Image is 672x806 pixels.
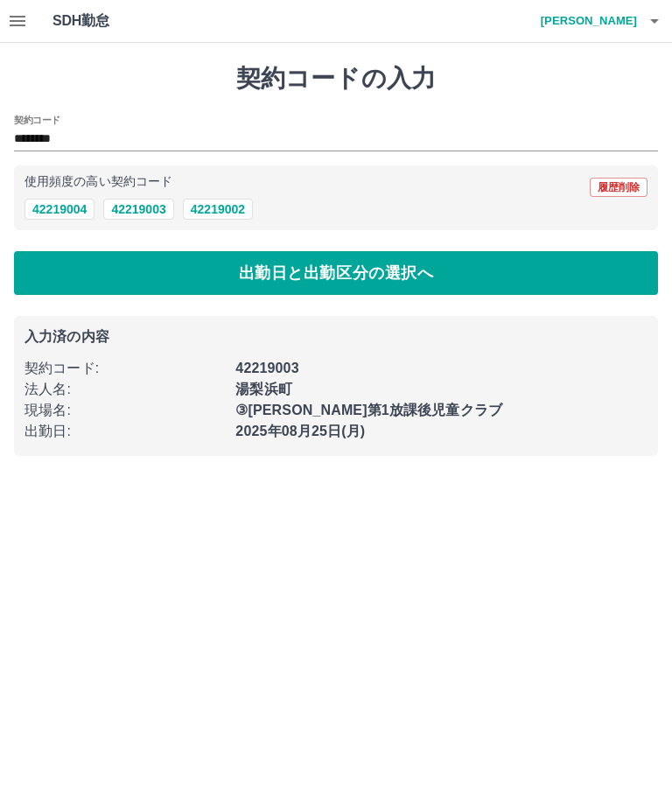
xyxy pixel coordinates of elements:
b: 2025年08月25日(月) [235,424,365,438]
button: 履歴削除 [590,178,647,197]
h1: 契約コードの入力 [14,64,658,94]
p: 出勤日 : [24,421,225,442]
button: 42219003 [103,199,173,220]
b: 湯梨浜町 [235,382,292,396]
b: ③[PERSON_NAME]第1放課後児童クラブ [235,403,502,417]
button: 42219004 [24,199,94,220]
h2: 契約コード [14,113,60,127]
button: 出勤日と出勤区分の選択へ [14,251,658,295]
button: 42219002 [183,199,253,220]
p: 契約コード : [24,358,225,379]
p: 使用頻度の高い契約コード [24,176,172,188]
p: 入力済の内容 [24,330,647,344]
p: 現場名 : [24,400,225,421]
b: 42219003 [235,361,298,375]
p: 法人名 : [24,379,225,400]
